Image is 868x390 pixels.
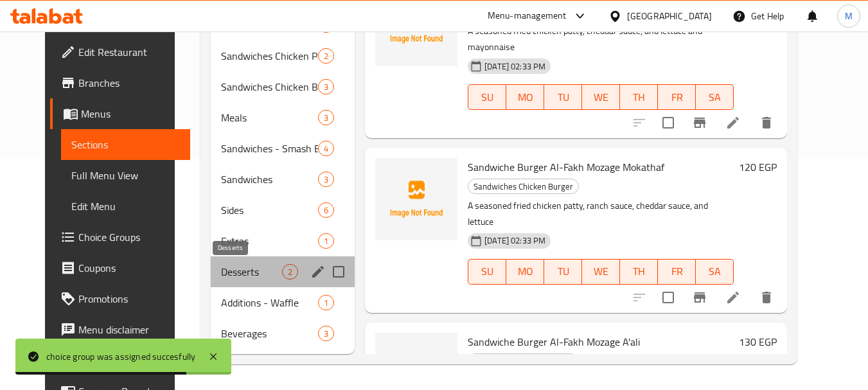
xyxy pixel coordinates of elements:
[739,158,777,176] h6: 120 EGP
[468,353,579,369] div: Sandwiches Chicken Burger
[751,107,782,138] button: delete
[620,84,658,110] button: TH
[221,141,318,156] span: Sandwiches - Smash Beef Burger
[318,48,334,64] div: items
[549,88,577,107] span: TU
[211,164,355,195] div: Sandwiches3
[211,226,355,256] div: Extras1
[283,266,297,278] span: 2
[211,133,355,164] div: Sandwiches - Smash Beef Burger4
[658,259,696,285] button: FR
[221,79,318,94] span: Sandwiches Chicken Breast
[468,84,506,110] button: SU
[282,264,298,279] div: items
[71,199,180,214] span: Edit Menu
[627,9,712,23] div: [GEOGRAPHIC_DATA]
[663,262,691,281] span: FR
[375,158,457,240] img: Sandwiche Burger Al-Fakh Mozage Mokathaf
[582,84,620,110] button: WE
[319,81,333,93] span: 3
[479,60,551,73] span: [DATE] 02:33 PM
[701,88,729,107] span: SA
[725,115,741,130] a: Edit menu item
[663,88,691,107] span: FR
[655,109,682,136] span: Select to update
[319,328,333,340] span: 3
[468,259,506,285] button: SU
[506,84,544,110] button: MO
[61,191,190,222] a: Edit Menu
[211,102,355,133] div: Meals3
[506,259,544,285] button: MO
[319,50,333,62] span: 2
[78,229,180,245] span: Choice Groups
[474,262,501,281] span: SU
[221,233,318,249] span: Extras
[211,195,355,226] div: Sides6
[549,262,577,281] span: TU
[211,318,355,349] div: Beverages3
[50,98,190,129] a: Menus
[544,259,582,285] button: TU
[50,253,190,283] a: Coupons
[468,23,734,55] p: A seasoned fried chicken patty, cheddar sauce, and lettuce and mayonnaise
[658,84,696,110] button: FR
[488,8,567,24] div: Menu-management
[46,350,195,364] div: choice group was assigned succesfully
[221,295,318,310] span: Additions - Waffle
[211,40,355,71] div: Sandwiches Chicken Pane2
[468,179,579,194] div: Sandwiches Chicken Burger
[701,262,729,281] span: SA
[544,84,582,110] button: TU
[221,326,318,341] span: Beverages
[684,282,715,313] button: Branch-specific-item
[318,79,334,94] div: items
[50,314,190,345] a: Menu disclaimer
[50,222,190,253] a: Choice Groups
[61,160,190,191] a: Full Menu View
[751,282,782,313] button: delete
[655,284,682,311] span: Select to update
[468,198,734,230] p: A seasoned fried chicken patty, ranch sauce, cheddar sauce, and lettuce
[50,67,190,98] a: Branches
[221,264,282,279] span: Desserts
[78,291,180,306] span: Promotions
[587,88,615,107] span: WE
[221,48,318,64] span: Sandwiches Chicken Pane
[211,256,355,287] div: Desserts2edit
[511,262,539,281] span: MO
[739,333,777,351] h6: 130 EGP
[625,88,653,107] span: TH
[319,112,333,124] span: 3
[319,173,333,186] span: 3
[78,44,180,60] span: Edit Restaurant
[78,322,180,337] span: Menu disclaimer
[319,297,333,309] span: 1
[318,172,334,187] div: items
[684,107,715,138] button: Branch-specific-item
[582,259,620,285] button: WE
[474,88,501,107] span: SU
[308,262,328,281] button: edit
[221,202,318,218] div: Sides
[511,88,539,107] span: MO
[318,141,334,156] div: items
[696,84,734,110] button: SA
[587,262,615,281] span: WE
[50,37,190,67] a: Edit Restaurant
[211,71,355,102] div: Sandwiches Chicken Breast3
[845,9,853,23] span: M
[221,110,318,125] span: Meals
[318,295,334,310] div: items
[78,260,180,276] span: Coupons
[50,283,190,314] a: Promotions
[696,259,734,285] button: SA
[319,204,333,217] span: 6
[319,143,333,155] span: 4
